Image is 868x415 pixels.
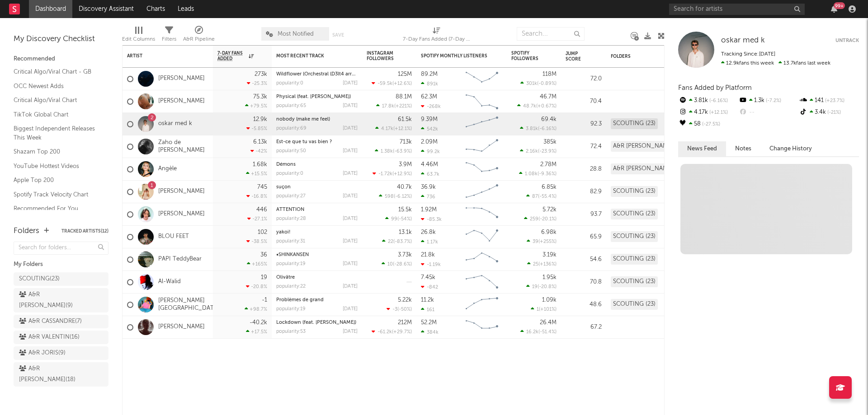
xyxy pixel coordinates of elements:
div: popularity: 0 [276,171,303,176]
div: [DATE] [343,126,358,131]
svg: Chart title [462,248,502,271]
div: Lockdown (feat. David Byrne) [276,320,358,325]
div: 62.3M [421,94,437,100]
input: Search for folders... [14,242,108,255]
div: 93.7 [566,209,602,220]
div: 26.4M [540,320,557,326]
div: Olivâtre [276,275,358,280]
div: nobody (make me feel) [276,117,358,122]
span: 48.7k [523,104,536,109]
div: 1.68k [253,162,267,168]
div: -20.8 % [246,284,267,289]
div: 6.98k [541,229,557,235]
div: ( ) [375,126,412,131]
a: Démons [276,162,296,167]
div: ( ) [526,284,557,289]
div: ( ) [376,103,412,109]
span: 1.08k [525,172,538,177]
div: My Folders [14,259,108,270]
div: SCOUTING ( 23 ) [19,274,60,284]
div: 89.2M [421,71,438,77]
div: ATTENTION [276,207,358,212]
a: Problèmes de grand [276,298,324,303]
div: 1.3k [738,95,798,107]
div: ( ) [379,193,412,199]
a: Critical Algo/Viral Chart - GB [14,67,99,77]
span: 301k [526,81,537,86]
div: -40.2k [250,320,267,326]
span: +136 % [540,262,555,267]
span: 2.16k [526,149,538,154]
svg: Chart title [462,158,502,181]
div: A&R Pipeline [183,34,215,45]
span: 13.7k fans last week [721,61,830,66]
div: -1 [262,297,267,303]
span: 17.8k [382,104,394,109]
svg: Chart title [462,226,502,248]
div: ( ) [520,329,557,335]
div: 5.22k [398,297,412,303]
div: 141 [799,95,859,107]
div: 4.46M [421,162,438,168]
div: -38.5 % [246,238,267,244]
div: •SHINKANSEN [276,252,358,257]
button: Tracked Artists(12) [61,229,108,233]
div: ( ) [527,261,557,267]
span: -3 [392,307,397,312]
div: [DATE] [343,171,358,176]
div: 88.1M [396,94,412,100]
div: 736 [421,194,435,200]
div: 46.7M [540,94,557,100]
div: Démons [276,162,358,167]
div: 72.4 [566,141,602,152]
div: A&R Pipeline [183,23,215,49]
a: A&R JORIS(9) [14,346,108,360]
a: Biggest Independent Releases This Week [14,124,99,142]
div: 58 [678,118,738,130]
a: Apple Top 200 [14,175,99,185]
div: 212M [398,320,412,326]
div: +15.5 % [246,171,267,177]
div: SCOUTING (23) [611,118,658,129]
div: Est-ce que tu vas bien ? [276,140,358,145]
div: 9.39M [421,117,438,122]
div: Artist [127,53,195,59]
a: nobody (make me feel) [276,117,330,122]
div: ( ) [372,329,412,335]
div: -- [738,107,798,118]
div: Folders [14,226,39,237]
div: 99 + [834,2,845,9]
div: My Discovery Checklist [14,34,108,45]
div: A&R VALENTIN ( 16 ) [19,332,80,343]
div: +98.7 % [245,306,267,312]
a: Zaho de [PERSON_NAME] [158,139,208,154]
div: 12.9k [253,117,267,122]
a: oskar med k [158,120,192,128]
span: 19 [532,284,538,289]
span: -63.9 % [394,149,410,154]
div: 542k [421,126,438,132]
button: 99+ [831,5,837,13]
div: popularity: 53 [276,329,306,334]
a: [PERSON_NAME] [158,210,205,218]
div: -1.19k [421,261,441,267]
div: 3.9M [399,162,412,168]
span: 25 [533,262,538,267]
a: [PERSON_NAME] [158,98,205,105]
div: 26.8k [421,229,436,235]
div: ( ) [373,171,412,177]
div: ( ) [382,261,412,267]
button: Change History [760,141,821,156]
svg: Chart title [462,113,502,135]
span: -23.9 % [539,149,555,154]
div: Spotify Followers [511,51,543,61]
svg: Chart title [462,90,502,113]
a: A&R [PERSON_NAME](9) [14,288,108,312]
svg: Chart title [462,135,502,158]
a: OCC Newest Adds [14,81,99,91]
div: [DATE] [343,284,358,289]
div: 11.2k [421,297,434,303]
div: ( ) [382,238,412,244]
div: -16.8 % [246,193,267,199]
div: 70.8 [566,277,602,288]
